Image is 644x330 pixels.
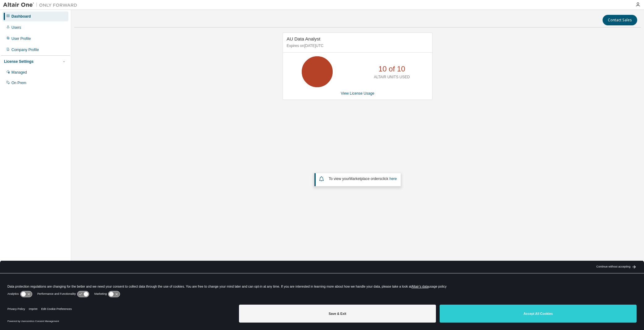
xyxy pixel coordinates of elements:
[378,64,405,74] p: 10 of 10
[11,80,26,85] div: On Prem
[11,36,31,41] div: User Profile
[11,25,21,30] div: Users
[11,47,39,52] div: Company Profile
[389,177,397,181] a: here
[287,43,427,49] p: Expires on [DATE] UTC
[11,70,27,75] div: Managed
[341,91,374,96] a: View License Usage
[287,36,320,41] span: AU Data Analyst
[4,59,33,64] div: License Settings
[603,15,637,25] button: Contact Sales
[3,2,80,8] img: Altair One
[329,177,397,181] span: To view your click
[374,75,410,80] p: ALTAIR UNITS USED
[349,177,381,181] em: Marketplace orders
[11,14,31,19] div: Dashboard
